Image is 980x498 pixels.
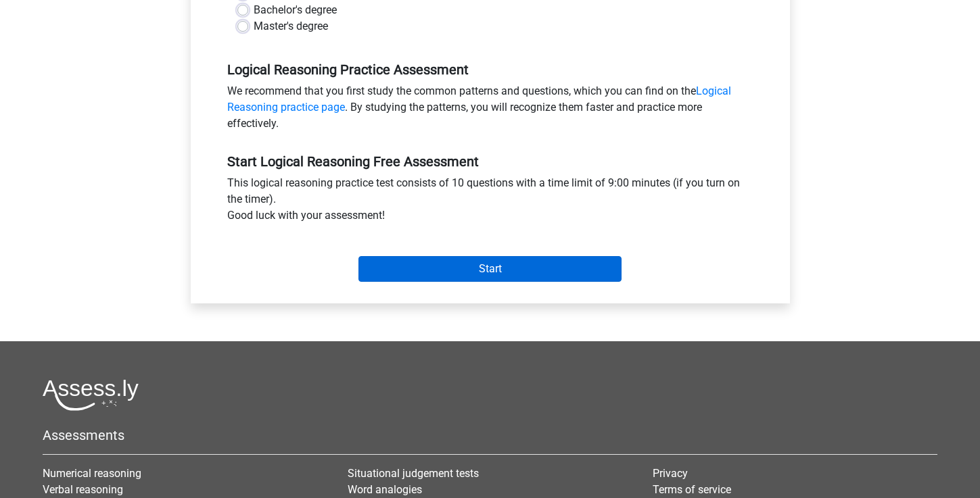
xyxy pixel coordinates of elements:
[254,18,328,34] label: Master's degree
[227,61,753,78] h5: Logical Reasoning Practice Assessment
[43,379,139,411] img: Assessly logo
[43,483,123,496] a: Verbal reasoning
[348,483,422,496] a: Word analogies
[254,2,337,18] label: Bachelor's degree
[653,483,731,496] a: Terms of service
[217,175,764,229] div: This logical reasoning practice test consists of 10 questions with a time limit of 9:00 minutes (...
[227,153,753,170] h5: Start Logical Reasoning Free Assessment
[43,467,141,480] a: Numerical reasoning
[217,83,764,137] div: We recommend that you first study the common patterns and questions, which you can find on the . ...
[653,467,688,480] a: Privacy
[348,467,479,480] a: Situational judgement tests
[358,256,622,282] input: Start
[43,427,937,443] h5: Assessments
